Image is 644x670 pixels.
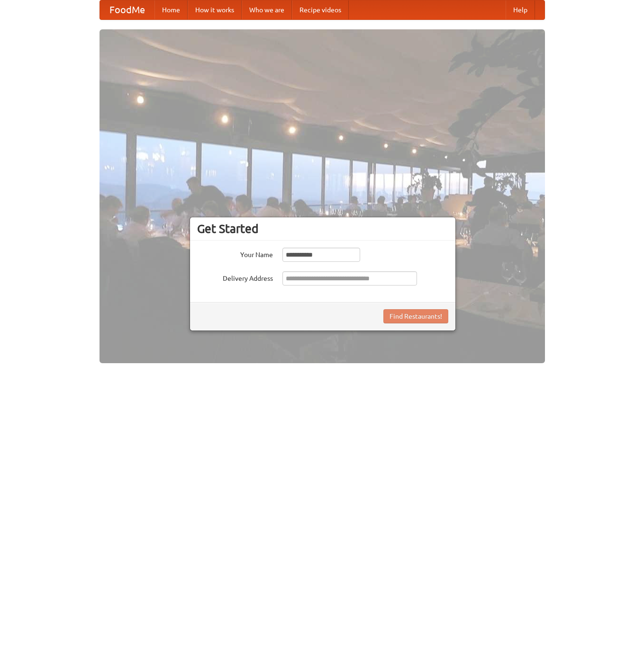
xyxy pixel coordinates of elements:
[100,0,154,19] a: FoodMe
[197,248,273,259] label: Your Name
[154,0,188,19] a: Home
[506,0,535,19] a: Help
[292,0,349,19] a: Recipe videos
[197,271,273,283] label: Delivery Address
[383,309,448,323] button: Find Restaurants!
[197,222,448,236] h3: Get Started
[242,0,292,19] a: Who we are
[188,0,242,19] a: How it works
